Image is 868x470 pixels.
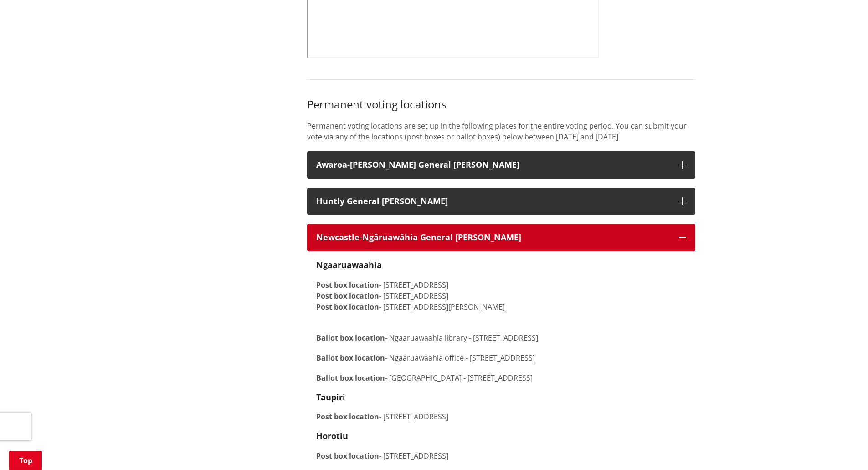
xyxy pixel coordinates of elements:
p: - [STREET_ADDRESS] - [STREET_ADDRESS] - [STREET_ADDRESS][PERSON_NAME] [316,279,686,312]
h3: Huntly General [PERSON_NAME] [316,197,670,206]
strong: Newcastle-Ngāruawāhia General [PERSON_NAME] [316,232,521,243]
button: Newcastle-Ngāruawāhia General [PERSON_NAME] [307,224,695,251]
h3: Awaroa-[PERSON_NAME] General [PERSON_NAME] [316,160,670,170]
p: - [STREET_ADDRESS] [316,411,686,422]
strong: Ballot box location [316,353,385,363]
p: - Ngaaruawaahia library - [STREET_ADDRESS] [316,321,686,343]
strong: Post box location [316,302,379,312]
strong: Ballot box location [316,373,385,383]
p: - Ngaaruawaahia office - [STREET_ADDRESS] [316,352,686,363]
h3: Permanent voting locations [307,98,695,111]
strong: Horotiu [316,430,348,441]
strong: Post box location [316,291,379,301]
p: - [STREET_ADDRESS] [316,450,686,461]
strong: Ballot box location [316,333,385,343]
button: Huntly General [PERSON_NAME] [307,188,695,215]
p: - [GEOGRAPHIC_DATA] - [STREET_ADDRESS] [316,372,686,383]
a: Top [9,451,42,470]
iframe: Messenger Launcher [826,432,859,465]
strong: Taupiri [316,392,345,403]
p: Permanent voting locations are set up in the following places for the entire voting period. You c... [307,120,695,142]
strong: Post box location [316,412,379,422]
strong: Post box location [316,280,379,290]
button: Awaroa-[PERSON_NAME] General [PERSON_NAME] [307,151,695,179]
strong: Ngaaruawaahia [316,259,382,270]
strong: Post box location [316,451,379,461]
